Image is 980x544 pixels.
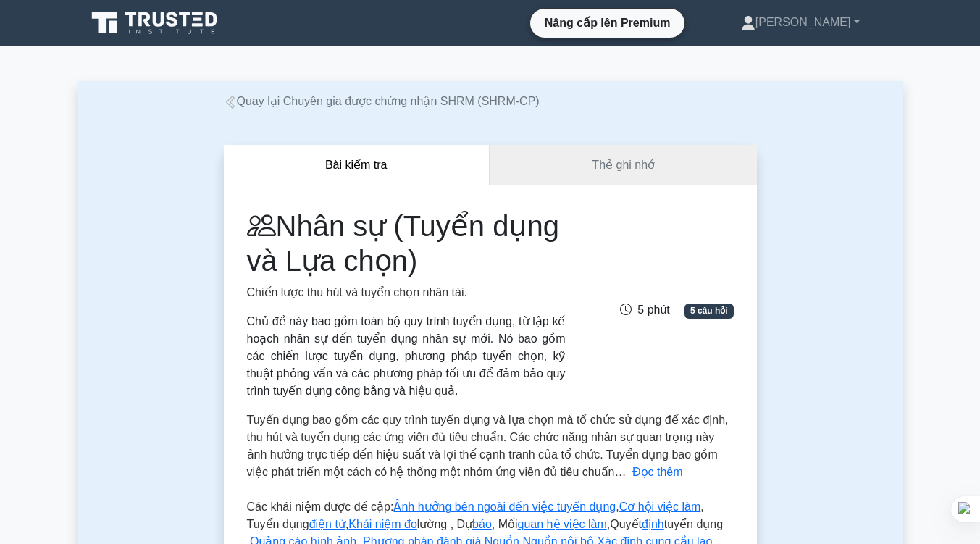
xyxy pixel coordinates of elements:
[592,159,655,171] font: Thẻ ghi nhớ
[247,315,566,397] font: Chủ đề này bao gồm toàn bộ quy trình tuyển dụng, từ lập kế hoạch nhân sự đến tuyển dụng nhân sự m...
[247,210,559,277] font: Nhân sự (Tuyển dụng và Lựa chọn)
[619,501,701,513] a: Cơ hội việc làm
[247,501,394,513] font: Các khái niệm được đề cập:
[755,16,851,28] font: [PERSON_NAME]
[706,8,895,37] a: [PERSON_NAME]
[637,304,669,316] font: 5 phút
[417,518,472,530] font: lường , Dự
[348,518,417,530] a: Khái niệm đo
[247,414,729,478] font: Tuyển dụng bao gồm các quy trình tuyển dụng và lựa chọn mà tổ chức sử dụng để xác định, thu hút v...
[237,95,540,107] font: Quay lại Chuyên gia được chứng nhận SHRM (SHRM-CP)
[632,466,683,478] font: Đọc thêm
[607,518,610,530] font: ,
[393,501,616,513] a: Ảnh hưởng bên ngoài đến việc tuyển dụng
[472,518,492,530] a: báo
[345,518,348,530] font: ,
[247,286,467,298] font: Chiến lược thu hút và tuyển chọn nhân tài.
[610,518,642,530] font: Quyết
[616,501,619,513] font: ,
[492,518,518,530] font: , Mối
[690,306,728,316] font: 5 câu hỏi
[224,95,540,107] a: Quay lại Chuyên gia được chứng nhận SHRM (SHRM-CP)
[518,518,607,530] a: quan hệ việc làm
[545,17,671,29] font: Nâng cấp lên Premium
[309,518,345,530] a: điện tử
[536,14,679,32] a: Nâng cấp lên Premium
[642,518,664,530] a: định
[632,464,683,481] button: Đọc thêm
[325,159,388,171] font: Bài kiểm tra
